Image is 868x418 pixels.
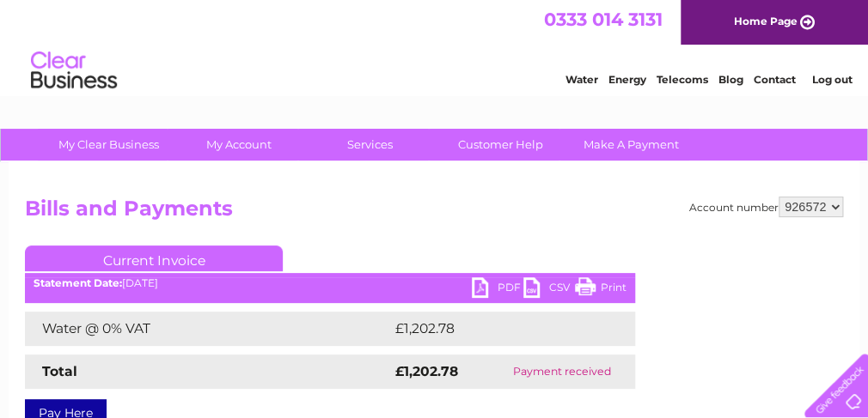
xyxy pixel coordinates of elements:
[754,73,796,86] a: Contact
[25,245,283,271] a: Current Invoice
[299,129,441,161] a: Services
[25,277,635,289] div: [DATE]
[395,363,458,379] strong: £1,202.78
[657,73,708,86] a: Telecoms
[544,9,663,30] a: 0333 014 3131
[489,354,635,389] td: Payment received
[608,73,646,86] a: Energy
[25,312,391,346] td: Water @ 0% VAT
[29,9,841,83] div: Clear Business is a trading name of Verastar Limited (registered in [GEOGRAPHIC_DATA] No. 3667643...
[523,277,575,302] a: CSV
[38,129,180,161] a: My Clear Business
[30,45,118,97] img: logo.png
[430,129,572,161] a: Customer Help
[811,73,852,86] a: Log out
[472,277,523,302] a: PDF
[168,129,310,161] a: My Account
[689,197,843,217] div: Account number
[718,73,743,86] a: Blog
[391,312,608,346] td: £1,202.78
[575,277,627,302] a: Print
[560,129,702,161] a: Make A Payment
[42,363,77,379] strong: Total
[25,197,843,229] h2: Bills and Payments
[565,73,598,86] a: Water
[34,276,122,289] b: Statement Date:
